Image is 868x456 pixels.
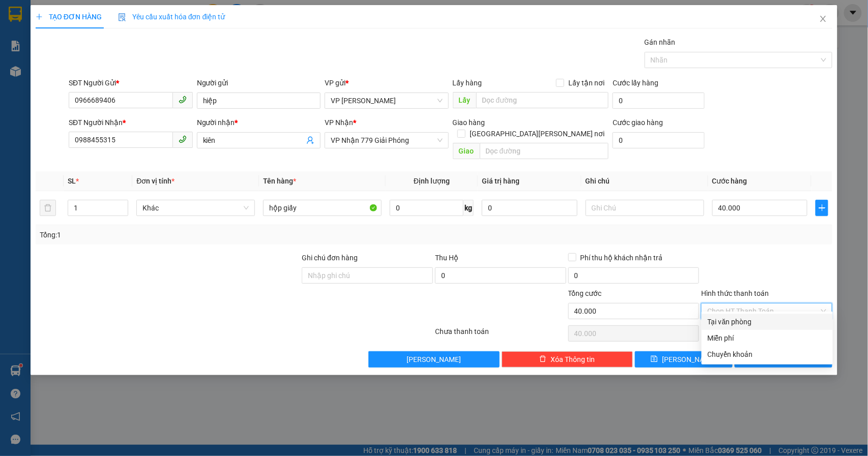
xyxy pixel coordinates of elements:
[40,229,335,240] div: Tổng: 1
[708,316,827,327] div: Tại văn phòng
[36,13,102,21] span: TẠO ĐƠN HÀNG
[414,177,450,185] span: Định lượng
[302,267,433,284] input: Ghi chú đơn hàng
[635,351,733,368] button: save[PERSON_NAME]
[325,118,353,127] span: VP Nhận
[464,200,474,216] span: kg
[263,177,296,185] span: Tên hàng
[197,77,321,88] div: Người gửi
[136,177,175,185] span: Đơn vị tính
[539,355,546,363] span: delete
[551,354,595,365] span: Xóa Thông tin
[613,79,658,87] label: Cước lấy hàng
[482,200,577,216] input: 0
[179,96,187,104] span: phone
[331,133,443,148] span: VP Nhận 779 Giải Phóng
[816,204,828,212] span: plus
[466,128,609,139] span: [GEOGRAPHIC_DATA][PERSON_NAME] nơi
[613,93,705,109] input: Cước lấy hàng
[453,143,480,159] span: Giao
[816,200,828,216] button: plus
[582,171,708,191] th: Ghi chú
[613,132,705,148] input: Cước giao hàng
[306,136,314,144] span: user-add
[613,118,663,127] label: Cước giao hàng
[434,326,567,344] div: Chưa thanh toán
[142,200,249,216] span: Khác
[368,351,500,368] button: [PERSON_NAME]
[197,117,321,128] div: Người nhận
[118,13,225,21] span: Yêu cầu xuất hóa đơn điện tử
[645,38,676,46] label: Gán nhãn
[69,117,193,128] div: SĐT Người Nhận
[453,118,485,127] span: Giao hàng
[480,143,609,159] input: Dọc đường
[69,77,193,88] div: SĐT Người Gửi
[453,92,476,108] span: Lấy
[36,13,43,20] span: plus
[118,13,126,21] img: icon
[568,289,602,297] span: Tổng cước
[407,354,461,365] span: [PERSON_NAME]
[302,254,358,262] label: Ghi chú đơn hàng
[586,200,704,216] input: Ghi Chú
[819,15,827,23] span: close
[576,252,667,263] span: Phí thu hộ khách nhận trả
[662,354,716,365] span: [PERSON_NAME]
[502,351,633,368] button: deleteXóa Thông tin
[68,177,76,185] span: SL
[708,332,827,344] div: Miễn phí
[476,92,609,108] input: Dọc đường
[453,79,482,87] span: Lấy hàng
[179,135,187,143] span: phone
[701,289,769,297] label: Hình thức thanh toán
[712,177,747,185] span: Cước hàng
[651,355,658,363] span: save
[809,5,837,34] button: Close
[482,177,519,185] span: Giá trị hàng
[40,200,56,216] button: delete
[325,77,449,88] div: VP gửi
[331,93,443,108] span: VP Bảo Hà
[435,254,458,262] span: Thu Hộ
[708,349,827,360] div: Chuyển khoản
[263,200,382,216] input: VD: Bàn, Ghế
[564,77,609,88] span: Lấy tận nơi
